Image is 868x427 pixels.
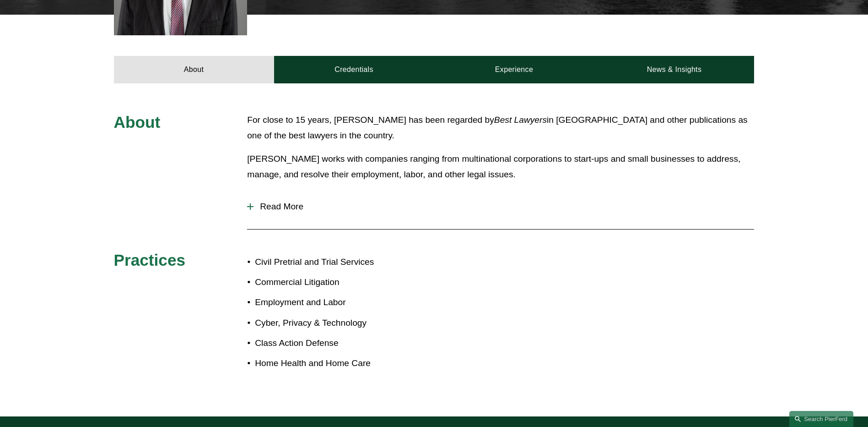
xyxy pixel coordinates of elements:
[789,411,853,427] a: Search this site
[255,274,434,290] p: Commercial Litigation
[434,56,594,83] a: Experience
[247,195,754,219] button: Read More
[247,151,754,183] p: [PERSON_NAME] works with companies ranging from multinational corporations to start-ups and small...
[114,251,186,269] span: Practices
[255,254,434,270] p: Civil Pretrial and Trial Services
[274,56,434,83] a: Credentials
[255,315,434,331] p: Cyber, Privacy & Technology
[594,56,754,83] a: News & Insights
[114,56,274,83] a: About
[253,202,754,212] span: Read More
[255,356,434,372] p: Home Health and Home Care
[255,335,434,351] p: Class Action Defense
[494,115,547,125] em: Best Lawyers
[114,113,161,131] span: About
[247,112,754,144] p: For close to 15 years, [PERSON_NAME] has been regarded by in [GEOGRAPHIC_DATA] and other publicat...
[255,295,434,311] p: Employment and Labor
